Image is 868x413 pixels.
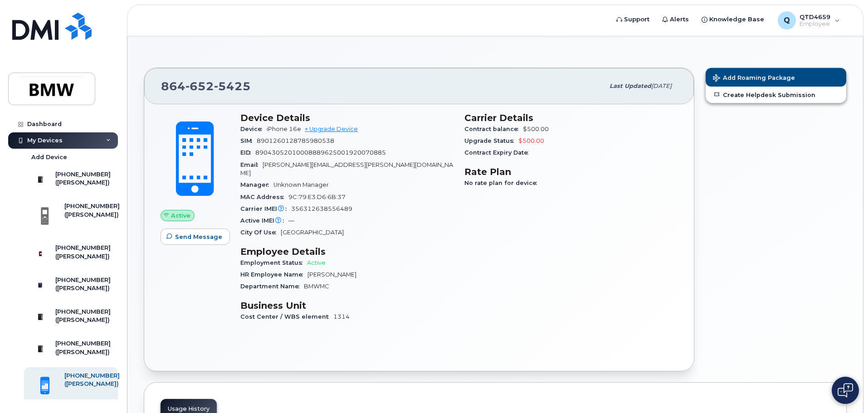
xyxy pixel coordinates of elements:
[771,11,846,29] div: QTD4659
[464,112,678,123] h3: Carrier Details
[523,126,549,132] span: $500.00
[288,194,346,200] span: 9C:79:E3:D6:6B:37
[240,181,273,188] span: Manager
[161,228,230,245] button: Send Message
[267,126,301,132] span: iPhone 16e
[651,83,672,89] span: [DATE]
[240,259,307,266] span: Employment Status
[464,137,518,144] span: Upgrade Status
[518,137,544,144] span: $500.00
[333,313,350,320] span: 1314
[185,79,214,93] span: 652
[281,229,344,236] span: [GEOGRAPHIC_DATA]
[240,126,267,132] span: Device
[240,149,255,156] span: EID
[161,79,251,93] span: 864
[240,300,454,311] h3: Business Unit
[610,83,651,89] span: Last updated
[695,10,770,29] a: Knowledge Base
[240,283,304,290] span: Department Name
[838,383,853,398] img: Open chat
[784,15,790,26] span: Q
[240,229,281,236] span: City Of Use
[240,137,257,144] span: SIM
[240,217,288,224] span: Active IMEI
[800,13,830,20] span: QTD4659
[464,180,541,186] span: No rate plan for device
[670,15,689,24] span: Alerts
[307,271,356,278] span: [PERSON_NAME]
[464,166,678,177] h3: Rate Plan
[240,161,263,168] span: Email
[464,149,533,156] span: Contract Expiry Date
[273,181,329,188] span: Unknown Manager
[171,211,190,220] span: Active
[706,87,846,103] a: Create Helpdesk Submission
[240,112,454,123] h3: Device Details
[255,149,386,156] span: 89043052010008889625001920070885
[304,283,329,290] span: BMWMC
[706,68,846,87] button: Add Roaming Package
[291,205,352,212] span: 356312638556489
[240,313,333,320] span: Cost Center / WBS element
[713,74,795,83] span: Add Roaming Package
[624,15,649,24] span: Support
[240,205,291,212] span: Carrier IMEI
[175,233,222,241] span: Send Message
[214,79,251,93] span: 5425
[709,15,764,24] span: Knowledge Base
[240,194,288,200] span: MAC Address
[257,137,334,144] span: 8901260128785980538
[240,161,453,176] span: [PERSON_NAME][EMAIL_ADDRESS][PERSON_NAME][DOMAIN_NAME]
[240,271,307,278] span: HR Employee Name
[307,259,326,266] span: Active
[464,126,523,132] span: Contract balance
[288,217,294,224] span: —
[305,126,358,132] a: + Upgrade Device
[800,20,830,28] span: Employee
[240,246,454,257] h3: Employee Details
[610,10,656,29] a: Support
[656,10,695,29] a: Alerts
